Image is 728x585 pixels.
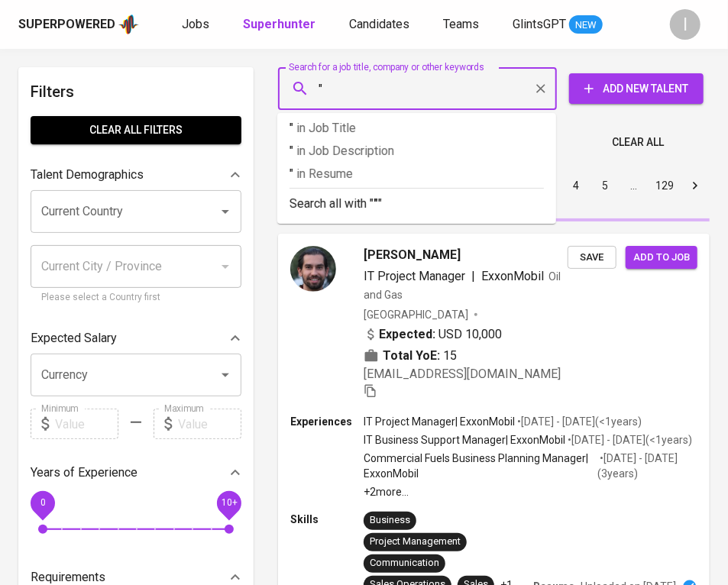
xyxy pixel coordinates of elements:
[31,457,241,488] div: Years of Experience
[178,409,241,439] input: Value
[243,15,319,34] a: Superhunter
[383,347,440,365] b: Total YoE:
[41,290,231,305] p: Please select a Country first
[633,249,690,267] span: Add to job
[370,535,461,549] div: Project Management
[349,17,409,31] span: Candidates
[364,270,561,301] span: Oil and Gas
[445,173,710,198] nav: pagination navigation
[290,142,544,160] p: "
[564,173,588,198] button: Go to page 4
[31,160,241,190] div: Talent Demographics
[349,15,413,34] a: Candidates
[651,173,678,198] button: Go to page 129
[379,325,435,344] b: Expected:
[364,414,515,429] p: IT Project Manager | ExxonMobil
[364,484,697,499] p: +2 more ...
[568,246,616,270] button: Save
[565,432,692,448] p: • [DATE] - [DATE] ( <1 years )
[364,325,502,344] div: USD 10,000
[290,414,364,429] p: Experiences
[374,196,378,211] b: "
[215,201,236,222] button: Open
[670,9,700,40] div: I
[40,498,45,509] span: 0
[530,78,552,99] button: Clear
[31,116,241,144] button: Clear All filters
[296,166,353,181] span: in Resume
[290,246,336,292] img: a33a5bf50f94a5cbb47059c1511bb336.jpg
[364,269,465,283] span: IT Project Manager
[290,512,364,527] p: Skills
[612,133,664,152] span: Clear All
[31,79,241,104] h6: Filters
[364,307,468,322] div: [GEOGRAPHIC_DATA]
[513,17,566,31] span: GlintsGPT
[513,15,603,34] a: GlintsGPT NEW
[606,128,670,157] button: Clear All
[290,195,544,213] p: Search all with " "
[593,173,617,198] button: Go to page 5
[597,451,697,481] p: • [DATE] - [DATE] ( 3 years )
[31,166,144,184] p: Talent Demographics
[243,17,315,31] b: Superhunter
[18,16,115,34] div: Superpowered
[43,121,229,140] span: Clear All filters
[622,178,646,193] div: …
[182,17,209,31] span: Jobs
[481,269,544,283] span: ExxonMobil
[31,464,138,482] p: Years of Experience
[364,367,561,381] span: [EMAIL_ADDRESS][DOMAIN_NAME]
[31,329,117,347] p: Expected Salary
[370,556,439,570] div: Communication
[118,13,139,36] img: app logo
[290,165,544,183] p: "
[31,323,241,354] div: Expected Salary
[471,267,475,286] span: |
[443,15,482,34] a: Teams
[515,414,642,429] p: • [DATE] - [DATE] ( <1 years )
[626,246,697,270] button: Add to job
[290,119,544,137] p: "
[370,513,410,528] div: Business
[221,498,237,509] span: 10+
[364,451,597,481] p: Commercial Fuels Business Planning Manager | ExxonMobil
[581,79,691,99] span: Add New Talent
[215,364,236,386] button: Open
[55,409,118,439] input: Value
[182,15,212,34] a: Jobs
[569,73,704,104] button: Add New Talent
[575,249,609,267] span: Save
[443,347,457,365] span: 15
[364,432,565,448] p: IT Business Support Manager | ExxonMobil
[683,173,707,198] button: Go to next page
[296,144,394,158] span: in Job Description
[18,13,139,36] a: Superpoweredapp logo
[364,246,461,264] span: [PERSON_NAME]
[296,121,356,135] span: in Job Title
[569,18,603,33] span: NEW
[443,17,479,31] span: Teams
